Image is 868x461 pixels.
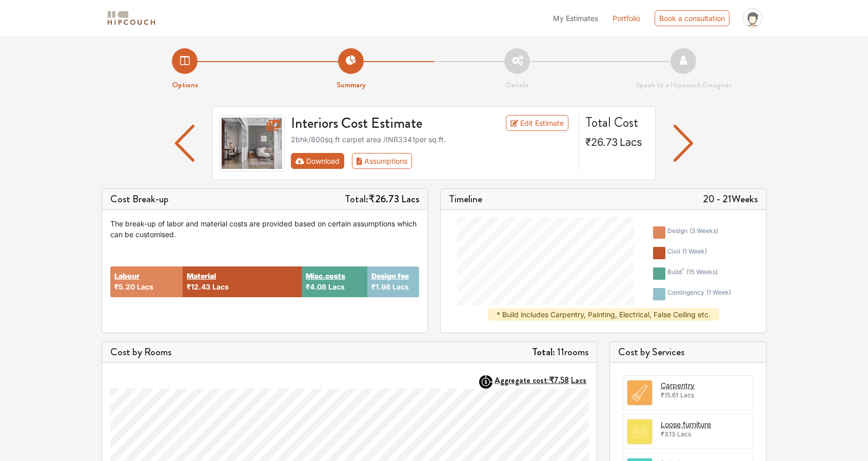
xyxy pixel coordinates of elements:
[172,79,198,90] strong: Options
[618,346,758,358] h5: Cost by Services
[706,289,731,296] span: ( 1 week )
[110,346,171,358] h5: Cost by Rooms
[495,375,588,385] button: Aggregate cost:₹7.58Lacs
[187,282,210,291] span: ₹12.43
[479,375,492,389] img: AggregateIcon
[680,391,694,399] span: Lacs
[285,115,481,132] h3: Interiors Cost Estimate
[627,380,652,405] img: room.svg
[291,153,573,169] div: Toolbar with button groups
[291,134,573,145] div: 2bhk / 800 sq.ft carpet area /INR 3341 per sq.ft.
[306,271,345,281] button: Misc.costs
[667,226,718,239] div: design
[661,430,675,438] span: ₹3.13
[114,271,140,281] button: Labour
[585,136,618,148] span: ₹26.73
[345,193,419,205] h5: Total:
[689,227,718,235] span: ( 3 weeks )
[110,218,419,240] div: The break-up of labor and material costs are provided based on certain assumptions which can be c...
[137,282,153,291] span: Lacs
[506,79,529,90] strong: Details
[371,282,390,291] span: ₹1.98
[506,115,569,131] a: Edit Estimate
[110,193,169,205] h5: Cost Break-up
[291,153,420,169] div: First group
[175,125,195,162] img: arrow left
[291,153,345,169] button: Download
[495,374,586,386] strong: Aggregate cost:
[106,9,157,27] img: logo-horizontal.svg
[401,191,419,206] span: Lacs
[392,282,409,291] span: Lacs
[532,346,588,358] h5: 11 rooms
[682,247,707,255] span: ( 1 week )
[667,288,731,300] div: contingency
[585,115,647,131] h4: Total Cost
[703,193,758,205] h5: 20 - 21 Weeks
[114,282,135,291] span: ₹5.20
[686,268,718,276] span: ( 15 weeks )
[655,10,729,26] div: Book a consultation
[571,374,586,386] span: Lacs
[187,271,216,281] button: Material
[328,282,345,291] span: Lacs
[677,430,691,438] span: Lacs
[613,13,640,24] a: Portfolio
[306,282,326,291] span: ₹4.08
[553,14,598,23] span: My Estimates
[488,309,719,320] div: * Build includes Carpentry, Painting, Electrical, False Ceiling etc.
[661,380,695,391] button: Carpentry
[667,247,707,259] div: civil
[106,7,157,30] span: logo-horizontal.svg
[212,282,229,291] span: Lacs
[627,419,652,444] img: room.svg
[352,153,412,169] button: Assumptions
[674,125,694,162] img: arrow left
[549,374,569,386] span: ₹7.58
[371,271,409,281] button: Design fee
[636,79,732,90] strong: Speak to a Hipcouch Designer
[667,267,718,280] div: build
[337,79,366,90] strong: Summary
[368,191,399,206] span: ₹26.73
[449,193,482,205] h5: Timeline
[620,136,642,148] span: Lacs
[219,115,285,171] img: gallery
[661,419,711,430] button: Loose furniture
[532,344,555,359] strong: Total:
[661,391,678,399] span: ₹15.61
